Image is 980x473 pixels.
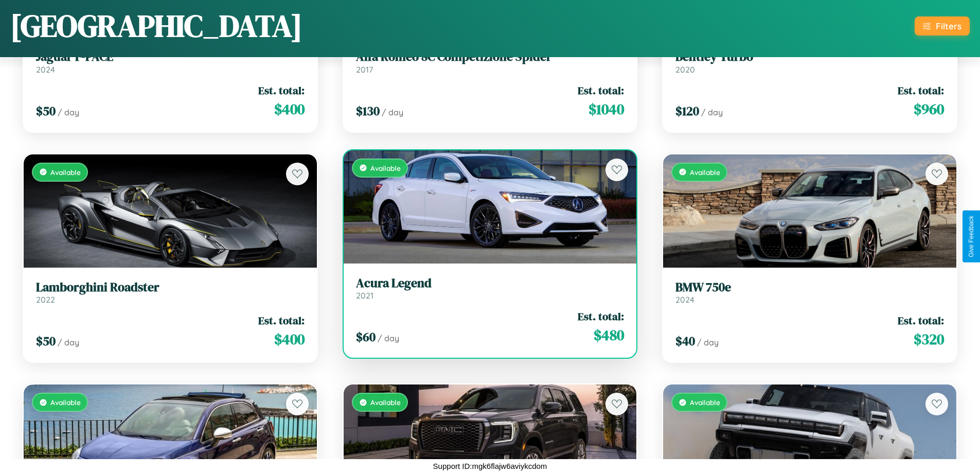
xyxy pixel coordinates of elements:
h1: [GEOGRAPHIC_DATA] [10,5,302,47]
span: 2020 [675,64,695,75]
span: Available [370,398,401,407]
span: $ 120 [675,102,699,119]
span: 2024 [36,64,55,75]
span: / day [697,337,719,347]
a: BMW 750e2024 [675,280,944,305]
a: Lamborghini Roadster2022 [36,280,305,305]
h3: Jaguar F-PACE [36,49,305,64]
span: Est. total: [578,309,624,324]
span: 2021 [356,290,373,301]
span: $ 130 [356,102,380,119]
span: $ 40 [675,332,695,349]
span: $ 50 [36,102,56,119]
span: / day [58,337,79,347]
span: Available [690,168,720,177]
span: / day [378,333,399,343]
button: Filters [915,16,970,36]
span: $ 400 [274,329,305,349]
h3: Alfa Romeo 8C Competizione Spider [356,49,625,64]
span: $ 400 [274,99,305,119]
span: Est. total: [258,313,305,328]
h3: Bentley Turbo [675,49,944,64]
span: $ 960 [914,99,944,119]
a: Bentley Turbo2020 [675,49,944,75]
div: Filters [936,21,961,31]
span: $ 50 [36,332,56,349]
h3: Lamborghini Roadster [36,280,305,295]
span: $ 1040 [589,99,624,119]
span: Available [50,168,81,177]
p: Support ID: mgk6flajw6aviykcdom [433,459,547,473]
span: Available [50,398,81,407]
span: $ 60 [356,328,376,345]
span: Est. total: [898,313,944,328]
span: / day [58,107,79,117]
a: Jaguar F-PACE2024 [36,49,305,75]
h3: Acura Legend [356,276,625,291]
span: Available [690,398,720,407]
span: Available [370,164,401,172]
span: $ 320 [914,329,944,349]
span: 2017 [356,64,373,75]
span: Est. total: [898,83,944,98]
span: $ 480 [594,325,624,345]
h3: BMW 750e [675,280,944,295]
span: 2022 [36,294,55,305]
div: Give Feedback [968,216,975,257]
a: Alfa Romeo 8C Competizione Spider2017 [356,49,625,75]
a: Acura Legend2021 [356,276,625,301]
span: / day [701,107,723,117]
span: Est. total: [258,83,305,98]
span: / day [382,107,403,117]
span: 2024 [675,294,694,305]
span: Est. total: [578,83,624,98]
